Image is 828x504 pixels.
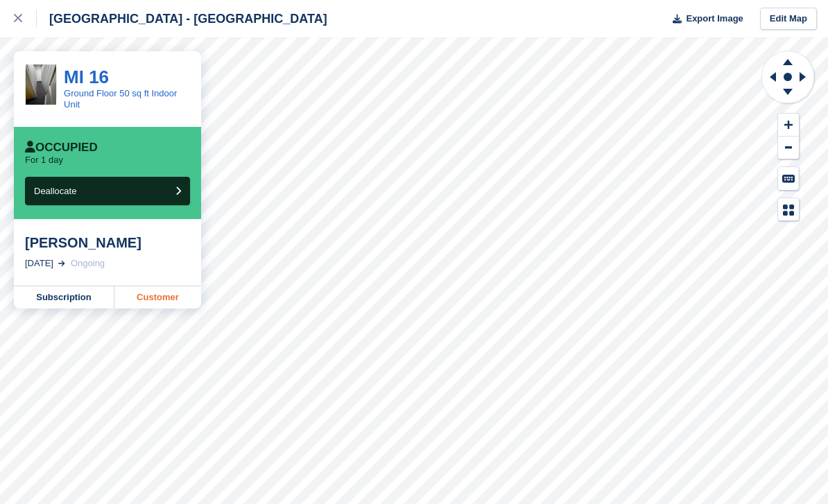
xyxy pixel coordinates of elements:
[778,114,799,137] button: Zoom In
[25,234,190,251] div: [PERSON_NAME]
[34,186,76,196] span: Deallocate
[64,67,109,87] a: MI 16
[25,177,190,205] button: Deallocate
[778,198,799,221] button: Map Legend
[114,286,201,309] a: Customer
[664,8,743,31] button: Export Image
[778,167,799,190] button: Keyboard Shortcuts
[686,12,743,26] span: Export Image
[71,257,105,270] div: Ongoing
[37,10,327,27] div: [GEOGRAPHIC_DATA] - [GEOGRAPHIC_DATA]
[25,155,63,166] p: For 1 day
[26,64,56,105] img: IMG_3204.jpeg
[14,286,114,309] a: Subscription
[25,141,98,155] div: Occupied
[64,88,177,110] a: Ground Floor 50 sq ft Indoor Unit
[58,261,65,266] img: arrow-right-light-icn-cde0832a797a2874e46488d9cf13f60e5c3a73dbe684e267c42b8395dfbc2abf.svg
[25,257,53,270] div: [DATE]
[778,137,799,159] button: Zoom Out
[760,8,817,31] a: Edit Map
